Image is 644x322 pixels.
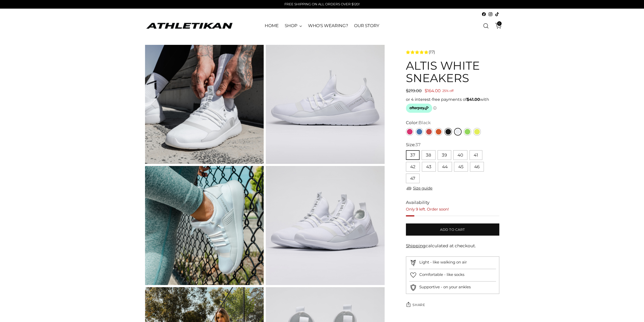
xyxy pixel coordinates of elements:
button: 42 [406,162,420,172]
span: $219.00 [406,88,422,93]
a: Blue [416,128,423,136]
a: ATHLETIKAN [145,22,234,30]
label: Color: [406,120,431,126]
a: Yellow [473,128,481,136]
a: Open search modal [481,21,491,31]
button: Add to cart [406,223,499,236]
a: White [454,128,462,136]
span: 37 [416,142,421,147]
img: angled photo of high quality white trainers [266,166,385,285]
a: WHO'S WEARING? [308,20,348,31]
a: Open cart modal [491,21,502,31]
h1: ALTIS White Sneakers [406,59,499,84]
span: 0 [497,21,502,26]
button: 37 [406,150,420,160]
a: Green [464,128,471,136]
button: 38 [422,150,435,160]
a: Pink [406,128,413,136]
p: Light - like walking on air [419,259,467,265]
span: 25% off [442,88,453,94]
div: calculated at checkout. [406,243,499,249]
button: 43 [422,162,436,172]
a: HOME [265,20,279,31]
a: 4.8 rating (17 votes) [406,49,499,55]
a: Size guide [406,185,432,192]
button: Share [406,300,425,310]
a: Shipping [406,243,426,248]
button: 40 [453,150,467,160]
span: Only 9 left. Order soon! [406,207,449,212]
span: (17) [429,49,435,55]
span: Black [419,120,431,125]
a: OUR STORY [354,20,379,31]
p: FREE SHIPPING ON ALL ORDERS OVER $120! [284,2,360,7]
span: Availability [406,199,429,206]
button: 45 [454,162,468,172]
p: Comfortable - like socks [419,272,464,278]
span: $164.00 [425,88,441,93]
button: 44 [438,162,452,172]
img: off white sneakers against fence [145,166,264,285]
button: 46 [470,162,484,172]
button: 41 [469,150,482,160]
p: Supportive - on your ankles [419,284,471,290]
span: Add to cart [440,227,465,232]
img: tattooed guy putting on his white casual sneakers [145,45,264,164]
a: SHOP [285,20,302,31]
img: All white sneakers clear product shot from side [266,45,385,164]
button: 47 [406,174,420,183]
a: Black [444,128,452,136]
a: Red [425,128,433,136]
button: 39 [438,150,451,160]
a: Orange [435,128,442,136]
label: Size: [406,142,421,148]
